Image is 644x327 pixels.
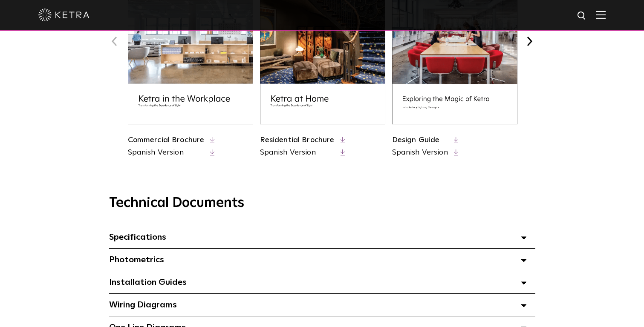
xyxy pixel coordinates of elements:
h3: Technical Documents [109,195,535,211]
a: Spanish Version [128,147,205,158]
span: Specifications [109,233,166,241]
span: Wiring Diagrams [109,301,177,309]
img: Hamburger%20Nav.svg [596,11,606,19]
img: ketra-logo-2019-white [38,9,90,21]
a: Residential Brochure [260,136,335,144]
a: Design Guide [392,136,440,144]
button: Next [524,36,535,47]
span: Installation Guides [109,278,187,287]
a: Spanish Version [392,147,448,158]
a: Spanish Version [260,147,335,158]
img: search icon [577,11,587,21]
a: Commercial Brochure [128,136,205,144]
button: Previous [109,36,120,47]
span: Photometrics [109,255,164,264]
